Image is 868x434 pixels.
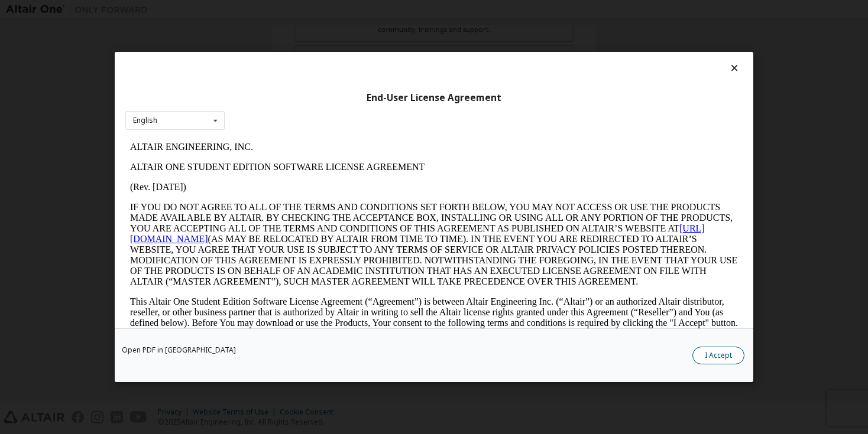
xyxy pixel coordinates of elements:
p: (Rev. [DATE]) [5,45,613,56]
a: [URL][DOMAIN_NAME] [5,86,579,107]
p: This Altair One Student Edition Software License Agreement (“Agreement”) is between Altair Engine... [5,159,613,202]
a: Open PDF in [GEOGRAPHIC_DATA] [122,347,236,354]
p: ALTAIR ENGINEERING, INC. [5,5,613,15]
button: I Accept [692,347,744,364]
p: ALTAIR ONE STUDENT EDITION SOFTWARE LICENSE AGREEMENT [5,25,613,35]
div: End-User License Agreement [125,92,743,104]
div: English [133,117,157,124]
p: IF YOU DO NOT AGREE TO ALL OF THE TERMS AND CONDITIONS SET FORTH BELOW, YOU MAY NOT ACCESS OR USE... [5,65,613,150]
